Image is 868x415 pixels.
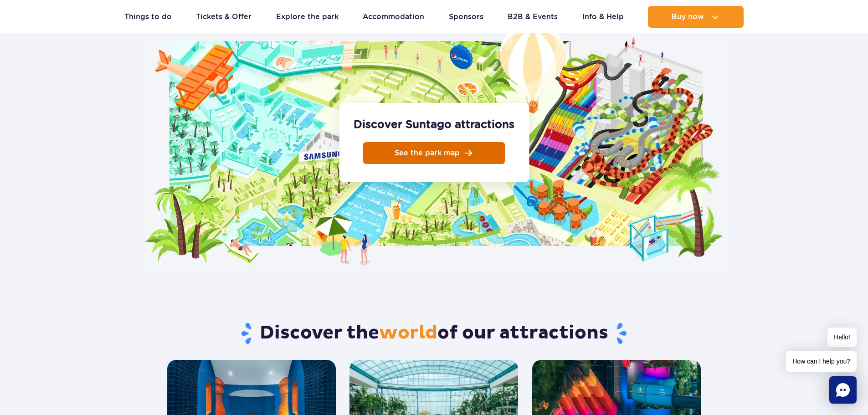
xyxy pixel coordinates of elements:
[508,6,558,28] a: B2B & Events
[167,322,701,345] h2: Discover the of our attractions
[196,6,252,28] a: Tickets & Offer
[829,376,857,404] div: Chat
[582,6,624,28] a: Info & Help
[276,6,339,28] a: Explore the park
[124,6,172,28] a: Things to do
[363,142,505,164] a: See the park map
[786,351,857,372] span: How can I help you?
[672,13,704,21] span: Buy now
[395,149,460,157] span: See the park map
[827,328,857,347] span: Hello!
[363,6,424,28] a: Accommodation
[648,6,744,28] button: Buy now
[354,118,514,131] strong: Discover Suntago attractions
[449,6,483,28] a: Sponsors
[379,322,437,344] span: world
